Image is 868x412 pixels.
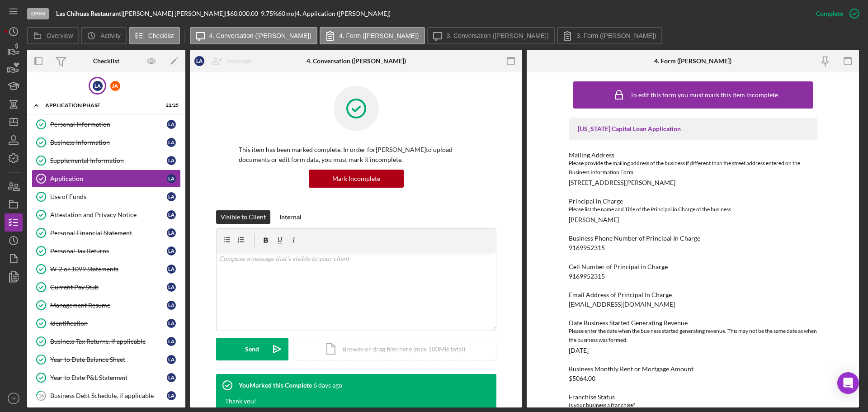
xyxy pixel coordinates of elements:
[167,391,176,400] div: L A
[239,145,474,165] p: This item has been marked complete. In order for [PERSON_NAME] to upload documents or edit form d...
[279,210,302,224] div: Internal
[569,205,817,214] div: Please list the name and Title of the Principal in Charge of the business.
[32,314,181,332] a: IdentificationLA
[32,369,181,387] a: Year to Date P&L StatementLA
[569,244,605,251] div: 9169952315
[167,138,176,147] div: L A
[32,332,181,350] a: Business Tax Returns, if applicableLA
[837,372,859,394] div: Open Intercom Messenger
[167,174,176,183] div: L A
[50,302,167,309] div: Management Resume
[807,5,863,23] button: Complete
[569,198,817,205] div: Principal in Charge
[148,32,174,39] label: Checklist
[569,301,675,308] div: [EMAIL_ADDRESS][DOMAIN_NAME]
[278,10,294,17] div: 60 mo
[427,27,555,44] button: 3. Conversation ([PERSON_NAME])
[225,397,256,406] div: Thank you!
[56,9,121,17] b: Las Chihuas Restaurant
[32,278,181,296] a: Current Pay StubLA
[50,320,167,327] div: Identification
[50,247,167,255] div: Personal Tax Returns
[313,382,342,389] time: 2025-08-12 16:52
[569,291,817,298] div: Email Address of Principal In Charge
[167,283,176,292] div: L A
[10,396,16,401] text: DS
[167,246,176,256] div: L A
[216,210,270,224] button: Visible to Client
[167,355,176,364] div: L A
[123,10,226,17] div: [PERSON_NAME] [PERSON_NAME] |
[45,103,156,108] div: Application Phase
[261,10,278,17] div: 9.75 %
[569,319,817,327] div: Date Business Started Generating Revenue
[167,337,176,346] div: L A
[221,210,266,224] div: Visible to Client
[447,32,549,39] label: 3. Conversation ([PERSON_NAME])
[56,10,123,17] div: |
[167,228,176,237] div: L A
[32,296,181,314] a: Management ResumeLA
[320,27,425,44] button: 4. Form ([PERSON_NAME])
[167,210,176,219] div: L A
[569,365,817,373] div: Business Monthly Rent or Mortgage Amount
[32,206,181,224] a: Attestation and Privacy NoticeLA
[50,211,167,218] div: Attestation and Privacy Notice
[307,57,406,65] div: 4. Conversation ([PERSON_NAME])
[93,57,119,65] div: Checklist
[194,56,204,66] div: L A
[50,356,167,363] div: Year to Date Balance Sheet
[32,188,181,206] a: Use of FundsLA
[557,27,662,44] button: 3. Form ([PERSON_NAME])
[32,350,181,369] a: Year to Date Balance SheetLA
[27,8,49,19] div: Open
[32,224,181,242] a: Personal Financial StatementLA
[167,120,176,129] div: L A
[239,382,312,389] div: You Marked this Complete
[32,152,181,170] a: Supplemental InformationLA
[576,32,656,39] label: 3. Form ([PERSON_NAME])
[569,393,817,401] div: Franchise Status
[569,375,595,382] div: $5064.00
[50,338,167,345] div: Business Tax Returns, if applicable
[569,179,675,186] div: [STREET_ADDRESS][PERSON_NAME]
[569,216,619,223] div: [PERSON_NAME]
[110,81,120,91] div: J A
[294,10,391,17] div: | 4. Application ([PERSON_NAME])
[32,242,181,260] a: Personal Tax ReturnsLA
[129,27,180,44] button: Checklist
[569,327,817,345] div: Please enter the date when the business started generating revenue. This may not be the same date...
[339,32,419,39] label: 4. Form ([PERSON_NAME])
[569,273,605,280] div: 9169952315
[309,170,404,188] button: Mark Incomplete
[32,115,181,133] a: Personal InformationLA
[93,81,103,91] div: L A
[50,193,167,200] div: Use of Funds
[32,133,181,152] a: Business InformationLA
[275,210,306,224] button: Internal
[167,265,176,274] div: L A
[50,175,167,182] div: Application
[245,338,259,360] div: Send
[167,319,176,328] div: L A
[569,159,817,177] div: Please provide the mailing address of the business if different than the street address entered o...
[100,32,120,39] label: Activity
[50,392,167,399] div: Business Debt Schedule, if applicable
[167,156,176,165] div: L A
[569,347,589,354] div: [DATE]
[190,52,260,70] button: LAReassign
[47,32,73,39] label: Overview
[654,57,731,65] div: 4. Form ([PERSON_NAME])
[32,387,181,405] a: 16Business Debt Schedule, if applicableLA
[50,284,167,291] div: Current Pay Stub
[216,338,288,360] button: Send
[162,103,179,108] div: 22 / 25
[50,157,167,164] div: Supplemental Information
[226,10,261,17] div: $60,000.00
[50,229,167,237] div: Personal Financial Statement
[569,401,817,410] div: Is your business a franchise?
[578,125,808,133] div: [US_STATE] Capital Loan Application
[50,374,167,381] div: Year to Date P&L Statement
[167,373,176,382] div: L A
[50,121,167,128] div: Personal Information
